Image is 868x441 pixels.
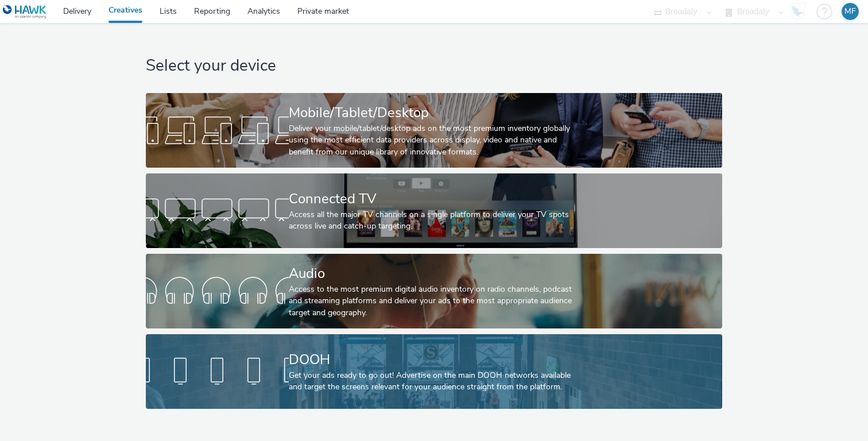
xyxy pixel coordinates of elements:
[289,284,575,319] div: Access to the most premium digital audio inventory on radio channels, podcast and streaming platf...
[146,334,722,409] a: DOOHGet your ads ready to go out! Advertise on the main DOOH networks available and target the sc...
[3,5,47,19] img: undefined Logo
[289,189,575,209] div: Connected TV
[289,264,575,284] div: Audio
[789,2,811,21] a: Hawk Academy
[789,2,806,21] img: Hawk Academy
[289,209,575,233] div: Access all the major TV channels on a single platform to deliver your TV spots across live and ca...
[146,93,722,168] a: Mobile/Tablet/DesktopDeliver your mobile/tablet/desktop ads on the most premium inventory globall...
[289,103,575,123] div: Mobile/Tablet/Desktop
[289,123,575,158] div: Deliver your mobile/tablet/desktop ads on the most premium inventory globally using the most effi...
[146,173,722,248] a: Connected TVAccess all the major TV channels on a single platform to deliver your TV spots across...
[289,370,575,393] div: Get your ads ready to go out! Advertise on the main DOOH networks available and target the screen...
[844,3,856,20] div: MF
[289,350,575,370] div: DOOH
[146,254,722,328] a: AudioAccess to the most premium digital audio inventory on radio channels, podcast and streaming ...
[146,55,722,77] h1: Select your device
